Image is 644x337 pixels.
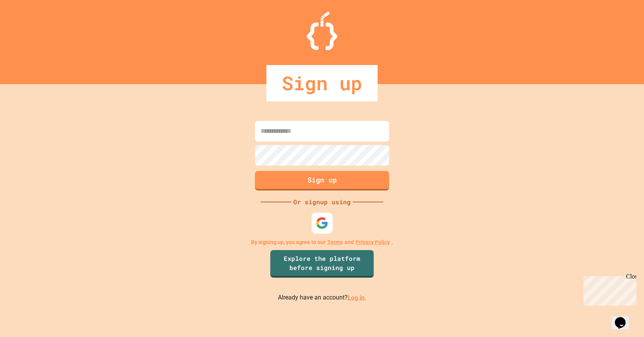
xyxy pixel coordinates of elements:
button: Sign up [255,171,389,190]
div: Chat with us now!Close [3,3,53,49]
a: Terms [327,238,343,246]
img: Logo.svg [307,11,337,50]
iframe: chat widget [612,306,636,329]
p: By signing up, you agree to our and . [251,238,393,246]
p: Already have an account? [278,293,366,303]
a: Log in. [348,294,366,301]
div: Or signup using [291,197,353,207]
div: Sign up [266,65,378,101]
iframe: chat widget [580,273,636,306]
a: Privacy Policy [356,238,390,246]
img: google-icon.svg [316,217,329,229]
a: Explore the platform before signing up [270,250,374,277]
